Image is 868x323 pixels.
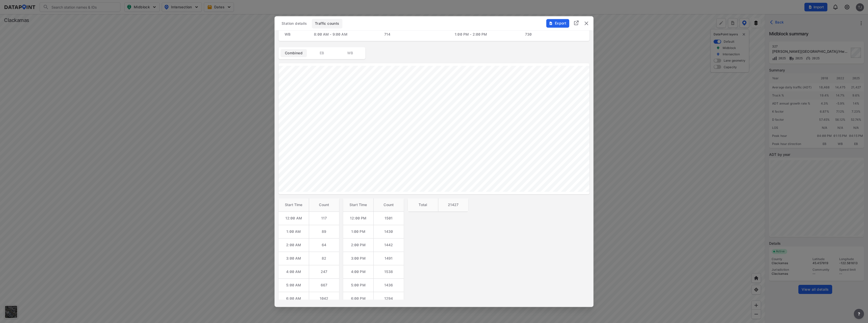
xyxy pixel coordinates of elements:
[279,238,309,252] td: 2:00 AM
[378,28,449,41] td: 714
[309,265,339,278] td: 247
[408,198,438,211] th: Total
[279,278,309,292] td: 5:00 AM
[343,252,373,265] td: 3:00 PM
[340,51,360,56] span: WB
[343,225,373,238] td: 1:00 PM
[519,28,589,41] td: 730
[373,265,404,278] td: 1538
[854,309,864,319] button: more
[281,49,363,57] div: basic tabs example
[449,28,519,41] td: 1:00 PM - 2:00 PM
[373,198,404,212] th: Count
[373,278,404,292] td: 1436
[343,265,373,278] td: 4:00 PM
[309,211,339,225] td: 117
[438,198,468,211] th: 21427
[549,21,566,26] span: Export
[583,20,589,26] button: delete
[373,292,404,305] td: 1294
[279,252,309,265] td: 3:00 AM
[309,198,339,212] th: Count
[309,292,339,305] td: 1042
[279,265,309,278] td: 4:00 AM
[373,252,404,265] td: 1491
[857,311,861,317] span: ?
[279,211,309,225] td: 12:00 AM
[343,278,373,292] td: 5:00 PM
[373,238,404,252] td: 1442
[279,225,309,238] td: 1:00 AM
[546,19,569,28] button: Export
[279,19,589,28] div: basic tabs example
[343,211,373,225] td: 12:00 PM
[282,21,307,26] span: Station details
[549,21,553,25] img: File%20-%20Download.70cf71cd.svg
[343,238,373,252] td: 2:00 PM
[373,211,404,225] td: 1501
[279,292,309,305] td: 6:00 AM
[284,51,304,56] span: Combined
[309,225,339,238] td: 89
[309,252,339,265] td: 82
[315,21,339,26] span: Traffic counts
[573,20,579,26] img: full_screen.b7bf9a36.svg
[408,198,468,211] table: customized table
[583,20,589,26] img: close.efbf2170.svg
[309,238,339,252] td: 64
[279,198,309,212] th: Start Time
[308,28,378,41] td: 8:00 AM - 9:00 AM
[343,198,373,212] th: Start Time
[312,51,332,56] span: EB
[309,278,339,292] td: 667
[373,225,404,238] td: 1430
[279,28,308,41] td: WB
[343,292,373,305] td: 6:00 PM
